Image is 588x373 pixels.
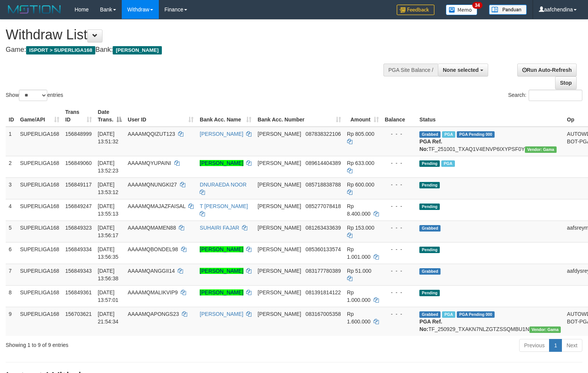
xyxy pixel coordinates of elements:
div: - - - [385,246,414,253]
span: Grabbed [419,131,441,138]
span: 156849117 [65,182,92,188]
span: [PERSON_NAME] [258,182,301,188]
span: 34 [472,2,483,9]
span: PGA Pending [457,311,495,318]
span: Pending [419,290,440,296]
a: T [PERSON_NAME] [200,203,248,209]
div: - - - [385,224,414,232]
span: 156849247 [65,203,92,209]
a: [PERSON_NAME] [200,246,243,252]
a: Run Auto-Refresh [517,64,577,76]
td: 8 [6,285,17,307]
img: Feedback.jpg [397,5,434,15]
a: DNURAEDA NOOR [200,182,247,188]
td: SUPERLIGA168 [17,127,62,156]
span: Copy 085277078418 to clipboard [306,203,341,209]
span: [DATE] 13:55:13 [98,203,119,217]
td: 4 [6,199,17,221]
span: 156703621 [65,311,92,317]
span: Rp 51.000 [347,268,372,274]
div: - - - [385,289,414,296]
td: SUPERLIGA168 [17,242,62,264]
span: Marked by aafheankoy [441,160,455,167]
span: [PERSON_NAME] [258,131,301,137]
a: SUHAIRI FAJAR [200,225,239,231]
span: Copy 085718838788 to clipboard [306,182,341,188]
th: Amount: activate to sort column ascending [344,105,382,127]
select: Showentries [19,90,47,101]
label: Show entries [6,90,63,101]
th: Bank Acc. Name: activate to sort column ascending [197,105,254,127]
div: PGA Site Balance / [383,64,438,76]
span: [DATE] 13:56:35 [98,246,119,260]
span: [DATE] 13:52:23 [98,160,119,174]
span: ISPORT > SUPERLIGA168 [26,46,95,54]
span: PGA Pending [457,131,495,138]
th: Date Trans.: activate to sort column descending [95,105,125,127]
span: AAAAMQMALIKVIP9 [128,289,178,295]
td: SUPERLIGA168 [17,177,62,199]
label: Search: [508,90,582,101]
div: - - - [385,181,414,188]
a: Next [562,339,582,352]
span: Copy 085360133574 to clipboard [306,246,341,252]
img: panduan.png [489,5,527,15]
span: Pending [419,247,440,253]
b: PGA Ref. No: [419,319,442,332]
th: Status [416,105,564,127]
span: Rp 8.400.000 [347,203,371,217]
td: 5 [6,221,17,242]
span: Rp 1.600.000 [347,311,371,325]
div: Showing 1 to 9 of 9 entries [6,338,239,349]
span: Rp 1.000.000 [347,289,371,303]
span: [PERSON_NAME] [258,246,301,252]
span: AAAAMQYUPAINI [128,160,171,166]
div: - - - [385,310,414,318]
span: Copy 081263433639 to clipboard [306,225,341,231]
th: Trans ID: activate to sort column ascending [62,105,95,127]
a: [PERSON_NAME] [200,289,243,295]
td: 1 [6,127,17,156]
span: Copy 089614404389 to clipboard [306,160,341,166]
th: Bank Acc. Number: activate to sort column ascending [254,105,344,127]
span: [DATE] 13:56:17 [98,225,119,238]
span: Rp 600.000 [347,182,374,188]
span: [DATE] 13:51:32 [98,131,119,145]
span: Marked by aafchhiseyha [442,311,455,318]
span: Rp 1.001.000 [347,246,371,260]
td: SUPERLIGA168 [17,156,62,177]
td: 2 [6,156,17,177]
span: Marked by aafheankoy [442,131,455,138]
td: 9 [6,307,17,336]
span: [PERSON_NAME] [258,311,301,317]
span: 156849343 [65,268,92,274]
th: User ID: activate to sort column ascending [125,105,197,127]
td: 6 [6,242,17,264]
td: SUPERLIGA168 [17,221,62,242]
td: TF_250929_TXAKN7NLZGTZSSQMBU1N [416,307,564,336]
span: Rp 805.000 [347,131,374,137]
th: Game/API: activate to sort column ascending [17,105,62,127]
span: 156849060 [65,160,92,166]
div: - - - [385,159,414,167]
span: 156848999 [65,131,92,137]
span: [PERSON_NAME] [258,203,301,209]
span: AAAAMQMAMEN88 [128,225,176,231]
span: [DATE] 21:54:34 [98,311,119,325]
span: AAAAMQAPONGS23 [128,311,179,317]
div: - - - [385,202,414,210]
span: [PERSON_NAME] [258,289,301,295]
td: SUPERLIGA168 [17,307,62,336]
a: [PERSON_NAME] [200,131,243,137]
td: 3 [6,177,17,199]
span: AAAAMQQIZUT123 [128,131,175,137]
span: Copy 083177780389 to clipboard [306,268,341,274]
td: TF_251001_TXAQ1V4ENVP6IXYPSF0Y [416,127,564,156]
span: Vendor URL: https://trx31.1velocity.biz [525,146,557,153]
span: Copy 087838322106 to clipboard [306,131,341,137]
span: [PERSON_NAME] [113,46,161,54]
th: ID [6,105,17,127]
span: [PERSON_NAME] [258,268,301,274]
span: [DATE] 13:57:01 [98,289,119,303]
td: SUPERLIGA168 [17,285,62,307]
